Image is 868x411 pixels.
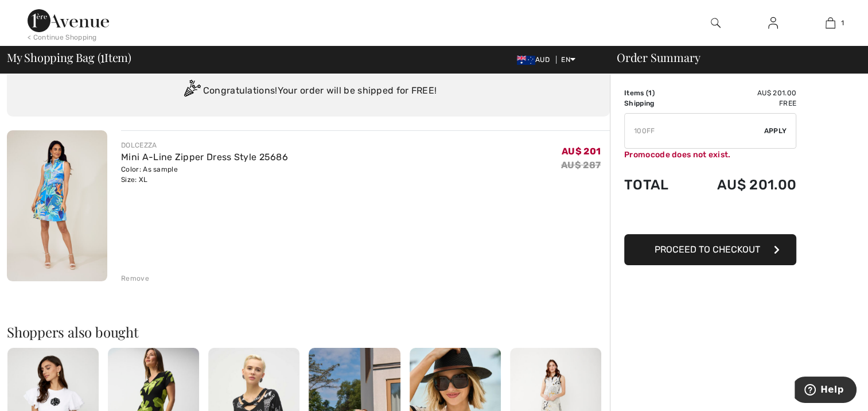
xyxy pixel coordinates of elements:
[795,377,857,405] iframe: Opens a widget where you can find more information
[624,88,686,98] td: Items ( )
[624,234,796,265] button: Proceed to Checkout
[121,140,288,150] div: DOLCEZZA
[603,52,861,63] div: Order Summary
[100,49,104,64] span: 1
[826,16,835,30] img: My Bag
[624,98,686,108] td: Shipping
[180,80,203,103] img: Congratulation2.svg
[28,32,97,42] div: < Continue Shopping
[764,126,787,136] span: Apply
[625,114,764,148] input: Promo code
[655,244,760,255] span: Proceed to Checkout
[624,149,796,161] div: Promocode does not exist.
[841,18,844,28] span: 1
[121,152,288,162] a: Mini A-Line Zipper Dress Style 25686
[561,56,575,64] span: EN
[121,164,288,185] div: Color: As sample Size: XL
[624,165,686,204] td: Total
[7,130,107,281] img: Mini A-Line Zipper Dress Style 25686
[759,16,787,30] a: Sign In
[624,204,796,230] iframe: PayPal
[768,16,778,30] img: My Info
[21,80,596,103] div: Congratulations! Your order will be shipped for FREE!
[686,88,796,98] td: AU$ 201.00
[561,160,601,170] s: AU$ 287
[7,52,131,63] span: My Shopping Bag ( Item)
[7,325,610,339] h2: Shoppers also bought
[686,165,796,204] td: AU$ 201.00
[711,16,721,30] img: search the website
[648,89,652,97] span: 1
[802,16,858,30] a: 1
[562,146,601,157] span: AU$ 201
[517,56,554,64] span: AUD
[121,273,149,284] div: Remove
[686,98,796,108] td: Free
[517,56,535,65] img: Australian Dollar
[28,9,109,32] img: 1ère Avenue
